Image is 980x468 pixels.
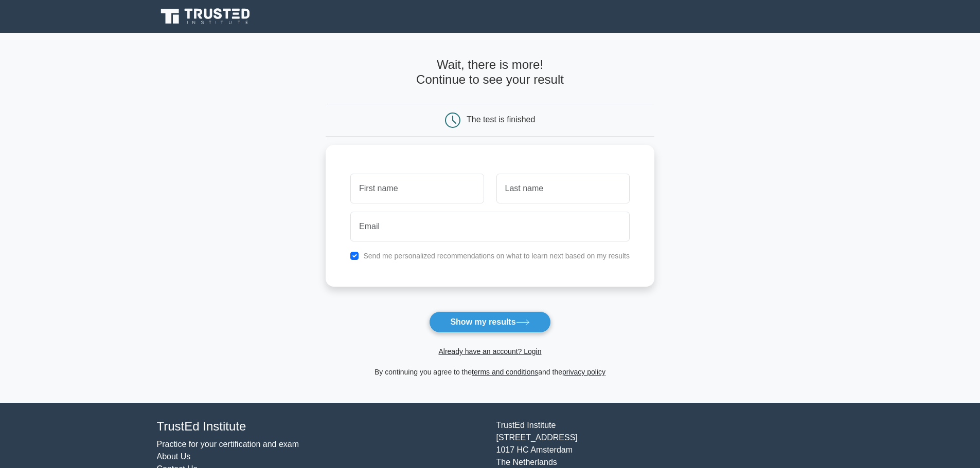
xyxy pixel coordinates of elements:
div: The test is finished [467,115,535,124]
label: Send me personalized recommendations on what to learn next based on my results [363,252,630,260]
h4: Wait, there is more! Continue to see your result [326,58,654,87]
input: Last name [496,174,630,203]
a: privacy policy [562,368,605,376]
input: Email [350,212,630,241]
a: Already have an account? Login [438,347,541,355]
a: About Us [157,452,191,461]
h4: TrustEd Institute [157,419,484,434]
input: First name [350,174,484,203]
a: Practice for your certification and exam [157,440,299,448]
button: Show my results [429,311,550,333]
a: terms and conditions [472,368,538,376]
div: By continuing you agree to the and the [319,366,661,378]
